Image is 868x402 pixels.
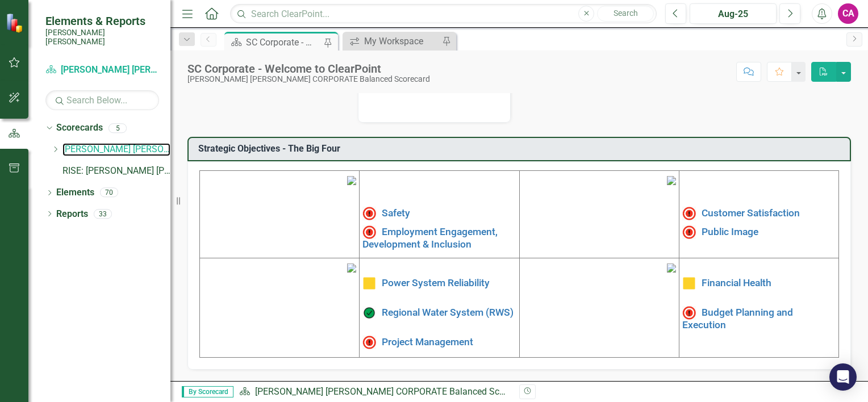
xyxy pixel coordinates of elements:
a: [PERSON_NAME] [PERSON_NAME] CORPORATE Balanced Scorecard [45,64,159,77]
a: Project Management [382,336,473,347]
a: My Workspace [345,34,439,48]
a: Power System Reliability [382,277,490,288]
img: ClearPoint Strategy [5,12,27,33]
img: High Alert [362,207,376,220]
img: Caution [682,277,696,290]
a: Scorecards [56,122,103,135]
span: Search [614,9,638,18]
span: By Scorecard [182,386,233,397]
h3: Strategic Objectives - The Big Four [198,144,844,154]
div: 5 [108,123,127,133]
input: Search Below... [45,90,159,110]
a: Customer Satisfaction [702,207,800,219]
a: [PERSON_NAME] [PERSON_NAME] CORPORATE Balanced Scorecard [62,143,170,156]
img: Caution [362,277,376,290]
small: [PERSON_NAME] [PERSON_NAME] [45,28,159,47]
a: Public Image [702,226,758,237]
a: [PERSON_NAME] [PERSON_NAME] CORPORATE Balanced Scorecard [255,386,529,397]
div: 70 [100,188,118,198]
a: Regional Water System (RWS) [382,307,514,318]
a: RISE: [PERSON_NAME] [PERSON_NAME] Recognizing Innovation, Safety and Excellence [62,165,170,178]
button: CA [838,3,858,24]
img: On Target [362,306,376,320]
div: SC Corporate - Welcome to ClearPoint [246,35,321,49]
img: Not Meeting Target [362,336,376,349]
a: Safety [382,207,410,219]
img: High Alert [682,207,696,220]
a: Elements [56,186,94,199]
a: Reports [56,208,88,221]
a: Employment Engagement, Development & Inclusion [362,226,498,250]
img: Not Meeting Target [362,225,376,239]
div: » [239,386,511,399]
img: mceclip3%20v3.png [347,263,356,273]
a: Budget Planning and Execution [682,307,793,330]
div: [PERSON_NAME] [PERSON_NAME] CORPORATE Balanced Scorecard [187,75,430,83]
div: SC Corporate - Welcome to ClearPoint [187,62,430,75]
a: Financial Health [702,277,771,288]
img: mceclip4.png [667,263,676,273]
div: Aug-25 [694,7,773,21]
img: mceclip1%20v4.png [347,176,356,185]
div: Open Intercom Messenger [829,363,857,391]
img: Not Meeting Target [682,225,696,239]
button: Search [597,6,654,22]
div: 33 [94,209,112,219]
img: Not Meeting Target [682,306,696,320]
span: Elements & Reports [45,14,159,28]
img: mceclip2%20v3.png [667,176,676,185]
button: Aug-25 [690,3,777,24]
div: My Workspace [364,34,439,48]
input: Search ClearPoint... [230,4,657,24]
